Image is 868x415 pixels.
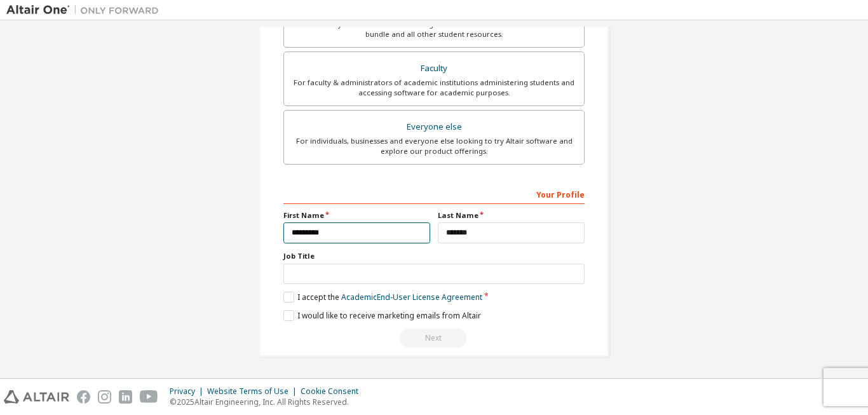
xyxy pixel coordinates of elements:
label: I would like to receive marketing emails from Altair [283,310,481,321]
label: Last Name [438,210,585,221]
label: I accept the [283,292,482,303]
div: Your Profile [283,184,585,204]
div: For currently enrolled students looking to access the free Altair Student Edition bundle and all ... [292,19,576,39]
div: For individuals, businesses and everyone else looking to try Altair software and explore our prod... [292,136,576,156]
div: For faculty & administrators of academic institutions administering students and accessing softwa... [292,78,576,98]
img: facebook.svg [77,390,90,404]
img: altair_logo.svg [4,390,69,404]
div: Privacy [170,386,207,397]
a: Academic End-User License Agreement [341,292,482,303]
img: instagram.svg [98,390,111,404]
div: You need to provide your academic email [283,329,585,348]
div: Everyone else [292,118,576,136]
div: Cookie Consent [301,386,366,397]
div: Faculty [292,60,576,78]
img: youtube.svg [140,390,158,404]
label: Job Title [283,251,585,261]
div: Website Terms of Use [207,386,301,397]
img: linkedin.svg [119,390,132,404]
p: © 2025 Altair Engineering, Inc. All Rights Reserved. [170,397,366,407]
img: Altair One [6,4,165,17]
label: First Name [283,210,430,221]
